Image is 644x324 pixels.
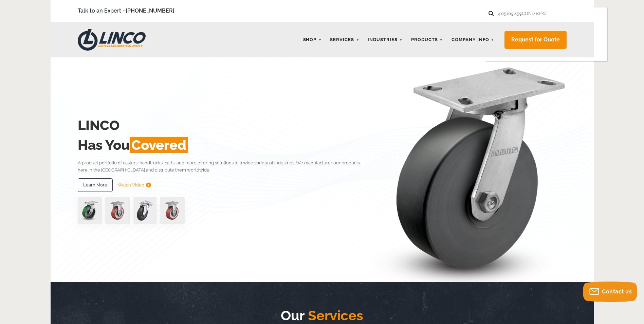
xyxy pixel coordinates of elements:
span: Covered [130,137,188,153]
span: Services [305,307,363,323]
a: Industries [364,33,406,47]
h2: LINCO [78,115,370,135]
img: capture-59611-removebg-preview-1.png [105,197,130,224]
a: Watch Video [118,178,151,192]
img: LINCO CASTERS & INDUSTRIAL SUPPLY [78,29,146,51]
button: Contact us [583,282,637,302]
a: Company Info [448,33,498,47]
p: Sorry, nothing here [485,19,607,41]
a: Shop [300,33,325,47]
img: linco_caster [372,57,567,282]
input: Search [497,7,557,19]
img: pn3orx8a-94725-1-1-.png [78,197,102,224]
img: subtract.png [146,182,151,187]
p: A product portfolio of casters, handtrucks, carts, and more offering solutions to a wide variety ... [78,159,370,174]
a: Services [327,33,363,47]
a: Request for Quote [504,31,567,49]
a: 0 [557,7,567,15]
span: Contact us [602,288,632,295]
a: [PHONE_NUMBER] [126,7,174,14]
img: lvwpp200rst849959jpg-30522-removebg-preview-1.png [133,197,157,224]
h2: Has You [78,135,370,155]
span: Talk to an Expert – [78,6,174,16]
img: capture-59611-removebg-preview-1.png [160,197,185,224]
a: Products [408,33,446,47]
a: Learn More [78,178,113,192]
span: 0 [563,6,566,11]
